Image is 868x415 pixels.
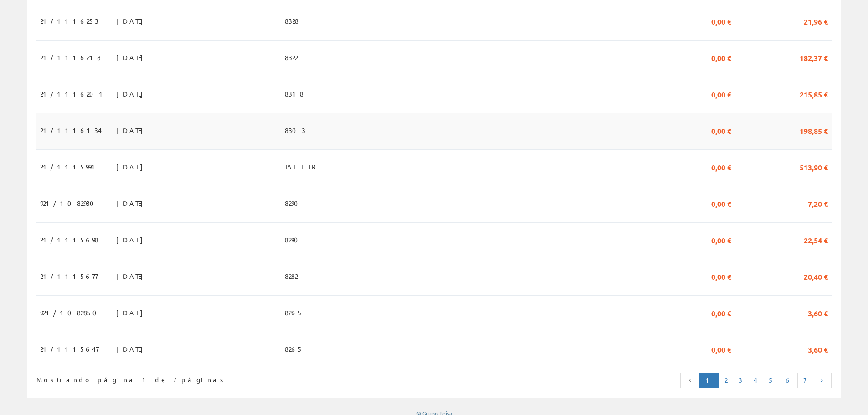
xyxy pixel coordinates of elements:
span: [DATE] [116,305,148,320]
span: 0,00 € [711,123,731,138]
span: 0,00 € [711,13,731,29]
span: 921/1082930 [40,195,99,211]
span: 3,60 € [808,341,828,357]
span: 21/1116134 [40,123,102,138]
span: 0,00 € [711,86,731,102]
span: TALLER [285,159,319,174]
a: 4 [748,373,763,388]
span: 8290 [285,232,303,247]
a: 2 [719,373,733,388]
span: 8328 [285,13,298,29]
span: 0,00 € [711,159,731,174]
span: [DATE] [116,86,148,102]
span: 21/1116218 [40,50,101,65]
span: 0,00 € [711,50,731,65]
span: [DATE] [116,341,148,357]
span: 8282 [285,268,298,284]
span: 21/1115991 [40,159,99,174]
span: 3,60 € [808,305,828,320]
span: 8265 [285,341,303,357]
span: 0,00 € [711,305,731,320]
span: 0,00 € [711,195,731,211]
span: 21/1115647 [40,341,98,357]
div: Mostrando página 1 de 7 páginas [36,372,360,384]
span: 182,37 € [800,50,828,65]
span: 21,96 € [804,13,828,29]
span: 8303 [285,123,305,138]
span: [DATE] [116,232,148,247]
span: [DATE] [116,123,148,138]
span: 8318 [285,86,303,102]
span: 8322 [285,50,298,65]
span: 20,40 € [804,268,828,284]
span: [DATE] [116,159,148,174]
span: 215,85 € [800,86,828,102]
span: 0,00 € [711,268,731,284]
span: 921/1082850 [40,305,102,320]
span: [DATE] [116,13,148,29]
a: 3 [733,373,748,388]
span: [DATE] [116,50,148,65]
span: 21/1115698 [40,232,98,247]
span: 8290 [285,195,303,211]
a: 5 [763,373,780,388]
a: Página actual [699,373,719,388]
a: Página siguiente [812,373,832,388]
a: 6 [780,373,798,388]
span: 8265 [285,305,303,320]
a: Página anterior [680,373,700,388]
span: 198,85 € [800,123,828,138]
span: 21/1116253 [40,13,98,29]
span: 22,54 € [804,232,828,247]
span: 0,00 € [711,232,731,247]
a: 7 [797,373,812,388]
span: 21/1115677 [40,268,98,284]
span: [DATE] [116,268,148,284]
span: 513,90 € [800,159,828,174]
span: 21/1116201 [40,86,107,102]
span: 0,00 € [711,341,731,357]
span: [DATE] [116,195,148,211]
span: 7,20 € [808,195,828,211]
